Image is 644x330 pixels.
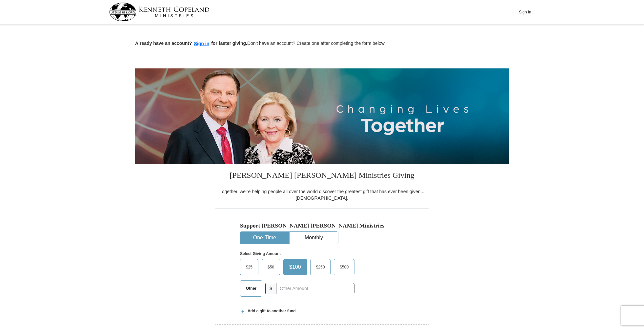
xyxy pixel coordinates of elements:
button: Monthly [290,232,338,244]
span: Add a gift to another fund [245,308,296,314]
span: $25 [243,262,256,272]
button: Sign In [515,7,535,17]
div: Together, we're helping people all over the world discover the greatest gift that has ever been g... [215,188,429,201]
button: Sign in [192,40,211,47]
h5: Support [PERSON_NAME] [PERSON_NAME] Ministries [240,222,404,229]
strong: Already have an account? for faster giving. [135,41,247,46]
span: $250 [313,262,328,272]
input: Other Amount [276,283,354,294]
span: $100 [286,262,304,272]
span: $ [265,283,276,294]
strong: Select Giving Amount [240,251,281,256]
span: $50 [264,262,277,272]
img: kcm-header-logo.svg [109,3,210,21]
p: Don't have an account? Create one after completing the form below. [135,40,509,47]
span: $500 [336,262,352,272]
h3: [PERSON_NAME] [PERSON_NAME] Ministries Giving [215,164,429,188]
span: Other [243,284,260,293]
button: One-Time [240,232,289,244]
